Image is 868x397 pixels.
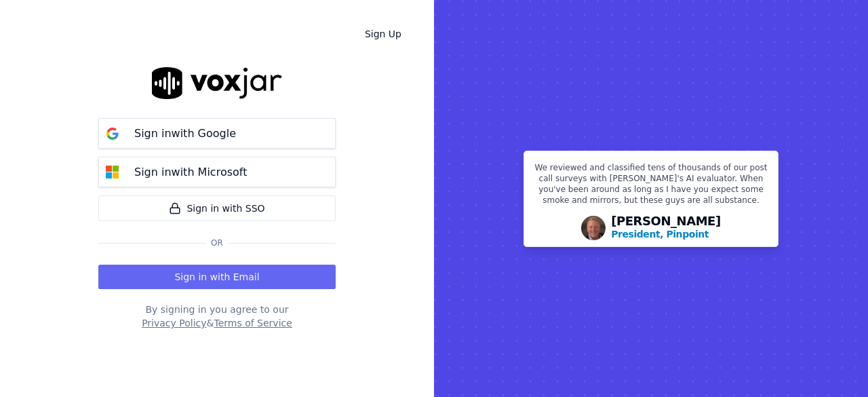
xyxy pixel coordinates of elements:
a: Sign in with SSO [98,195,336,221]
p: Sign in with Microsoft [134,164,247,181]
button: Sign inwith Google [98,118,336,149]
img: logo [152,67,282,99]
button: Privacy Policy [142,316,206,330]
button: Sign inwith Microsoft [98,157,336,187]
img: Avatar [581,216,606,240]
img: microsoft Sign in button [99,159,126,186]
a: Sign Up [354,22,412,46]
div: [PERSON_NAME] [611,215,721,241]
p: President, Pinpoint [611,227,709,241]
span: Or [205,238,229,248]
button: Terms of Service [214,316,292,330]
p: Sign in with Google [134,126,236,142]
img: google Sign in button [99,120,126,147]
p: We reviewed and classified tens of thousands of our post call surveys with [PERSON_NAME]'s AI eva... [532,162,770,211]
div: By signing in you agree to our & [98,303,336,330]
button: Sign in with Email [98,265,336,289]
